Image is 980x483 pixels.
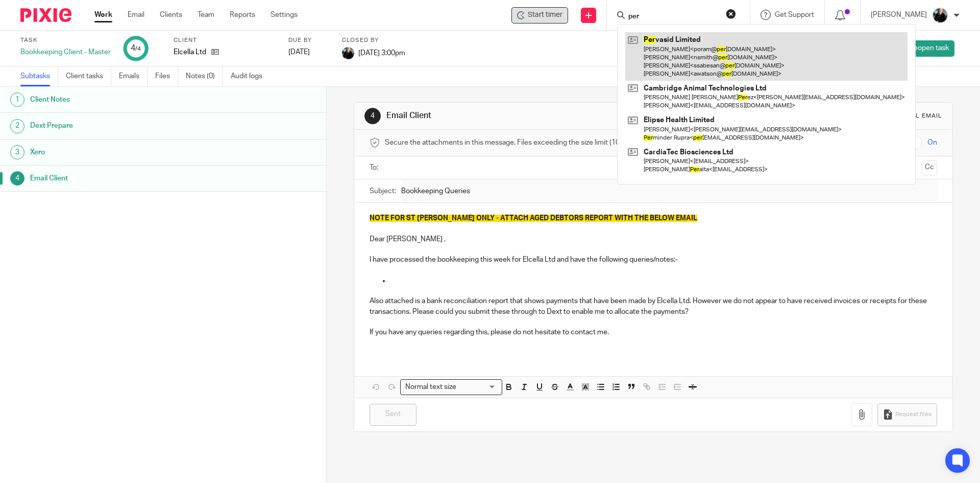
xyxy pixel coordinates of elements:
input: Search [627,12,719,21]
span: Get Support [775,11,814,18]
div: 2 [10,119,24,133]
a: Work [94,10,112,20]
button: Request files [877,403,937,426]
a: Reopen task [893,40,954,57]
a: Team [198,10,214,20]
div: Manual email [892,112,942,120]
span: NOTE FOR ST [PERSON_NAME] ONLY - ATTACH AGED DEBTORS REPORT WITH THE BELOW EMAIL [370,215,697,222]
h1: Dext Prepare [30,118,221,133]
img: nicky-partington.jpg [932,7,948,24]
label: To: [370,163,381,173]
span: Start timer [528,10,562,20]
input: Search for option [459,382,496,393]
button: Cc [922,160,937,175]
span: Reopen task [909,43,949,53]
div: 1 [10,93,24,107]
div: Search for option [400,379,502,395]
div: Bookkeeping Client - Master [20,47,111,57]
span: Request files [895,410,932,419]
span: Normal text size [403,382,458,393]
label: Due by [288,36,329,44]
a: Audit logs [231,66,270,86]
h1: Email Client [30,171,221,186]
div: 3 [10,145,24,159]
a: Subtasks [20,66,58,86]
label: Client [174,36,276,44]
p: Elcella Ltd [174,47,206,57]
a: Files [155,66,178,86]
h1: Xero [30,145,221,160]
a: Client tasks [66,66,111,86]
p: I have processed the bookkeeping this week for Elcella Ltd and have the following queries/notes:- [370,255,937,265]
a: Clients [160,10,182,20]
label: Closed by [342,36,405,44]
p: [PERSON_NAME] [871,10,927,20]
div: 4 [131,42,141,54]
span: Secure the attachments in this message. Files exceeding the size limit (10MB) will be secured aut... [385,137,726,148]
span: [DATE] 3:00pm [358,49,405,56]
div: Elcella Ltd - Bookkeeping Client - Master [511,7,568,24]
small: /4 [135,46,141,52]
p: If you have any queries regarding this, please do not hesitate to contact me. [370,327,937,337]
h1: Email Client [386,110,675,121]
div: 4 [10,171,24,186]
label: Task [20,36,111,44]
div: 4 [364,108,381,124]
h1: Client Notes [30,92,221,107]
a: Emails [119,66,148,86]
p: Also attached is a bank reconciliation report that shows payments that have been made by Elcella ... [370,296,937,317]
a: Notes (0) [186,66,223,86]
a: Email [128,10,144,20]
a: Settings [271,10,298,20]
span: On [927,137,937,148]
input: Sent [370,404,416,426]
button: Clear [726,9,736,19]
img: nicky-partington.jpg [342,47,354,59]
div: [DATE] [288,47,329,57]
p: Dear [PERSON_NAME] , [370,234,937,244]
a: Reports [230,10,255,20]
label: Subject: [370,186,396,196]
img: Pixie [20,8,71,22]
